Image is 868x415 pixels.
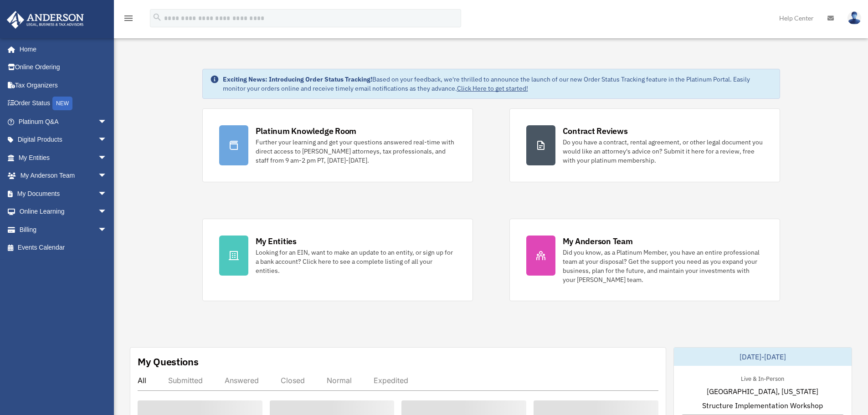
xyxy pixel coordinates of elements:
a: Events Calendar [6,239,121,257]
div: Normal [327,376,352,385]
div: Platinum Knowledge Room [256,125,357,137]
div: Live & In-Person [734,373,791,383]
span: arrow_drop_down [98,184,116,203]
div: [DATE]-[DATE] [674,348,852,366]
a: Online Ordering [6,58,121,77]
a: Digital Productsarrow_drop_down [6,131,121,149]
span: arrow_drop_down [98,167,116,185]
strong: Exciting News: Introducing Order Status Tracking! [223,75,372,83]
div: My Questions [138,355,199,369]
img: User Pic [847,11,861,25]
div: Did you know, as a Platinum Member, you have an entire professional team at your disposal? Get th... [563,248,763,284]
a: Tax Organizers [6,76,121,94]
a: Home [6,40,116,58]
a: Billingarrow_drop_down [6,220,121,239]
div: Submitted [168,376,203,385]
div: My Anderson Team [563,236,633,247]
span: Structure Implementation Workshop [702,400,823,411]
div: Do you have a contract, rental agreement, or other legal document you would like an attorney's ad... [563,138,763,165]
img: Anderson Advisors Platinum Portal [4,11,87,29]
span: arrow_drop_down [98,149,116,167]
i: search [152,12,162,22]
div: Further your learning and get your questions answered real-time with direct access to [PERSON_NAM... [256,138,456,165]
div: Expedited [374,376,408,385]
a: Click Here to get started! [457,84,528,92]
a: Platinum Knowledge Room Further your learning and get your questions answered real-time with dire... [202,108,473,182]
div: Answered [225,376,259,385]
span: arrow_drop_down [98,203,116,221]
div: Based on your feedback, we're thrilled to announce the launch of our new Order Status Tracking fe... [223,75,772,93]
a: My Anderson Teamarrow_drop_down [6,167,121,185]
div: Closed [281,376,305,385]
div: My Entities [256,236,297,247]
div: Contract Reviews [563,125,628,137]
a: Contract Reviews Do you have a contract, rental agreement, or other legal document you would like... [509,108,780,182]
span: arrow_drop_down [98,113,116,131]
span: arrow_drop_down [98,220,116,239]
a: Order StatusNEW [6,94,121,113]
a: menu [123,16,134,24]
a: Platinum Q&Aarrow_drop_down [6,113,121,131]
div: All [138,376,146,385]
span: arrow_drop_down [98,131,116,149]
div: Looking for an EIN, want to make an update to an entity, or sign up for a bank account? Click her... [256,248,456,275]
span: [GEOGRAPHIC_DATA], [US_STATE] [707,386,818,397]
a: Online Learningarrow_drop_down [6,203,121,221]
a: My Anderson Team Did you know, as a Platinum Member, you have an entire professional team at your... [509,219,780,301]
a: My Entities Looking for an EIN, want to make an update to an entity, or sign up for a bank accoun... [202,219,473,301]
div: NEW [52,97,72,110]
a: My Documentsarrow_drop_down [6,184,121,203]
i: menu [123,13,134,24]
a: My Entitiesarrow_drop_down [6,149,121,167]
